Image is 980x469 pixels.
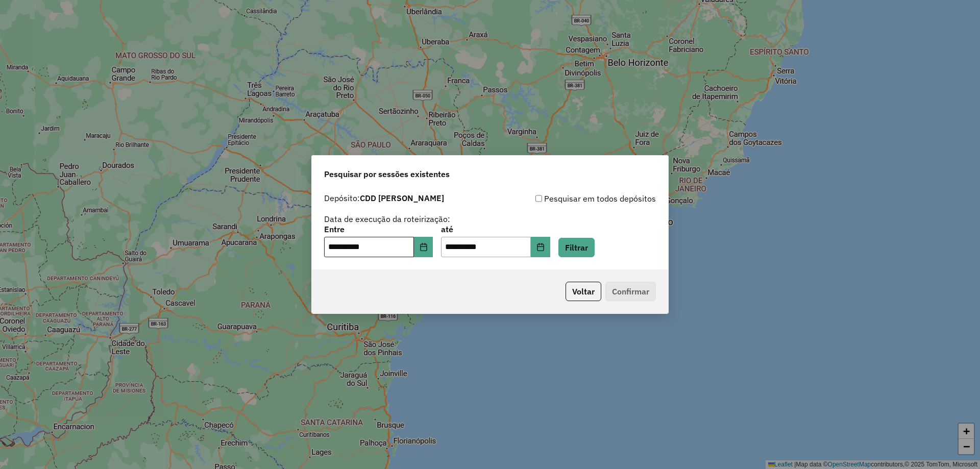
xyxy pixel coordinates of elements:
button: Choose Date [531,237,550,257]
label: até [441,223,550,235]
span: Pesquisar por sessões existentes [324,168,450,180]
label: Depósito: [324,192,444,204]
strong: CDD [PERSON_NAME] [360,193,444,203]
label: Data de execução da roteirização: [324,213,450,225]
label: Entre [324,223,433,235]
button: Voltar [566,282,601,301]
div: Pesquisar em todos depósitos [490,192,656,205]
button: Filtrar [558,238,595,257]
button: Choose Date [414,237,433,257]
